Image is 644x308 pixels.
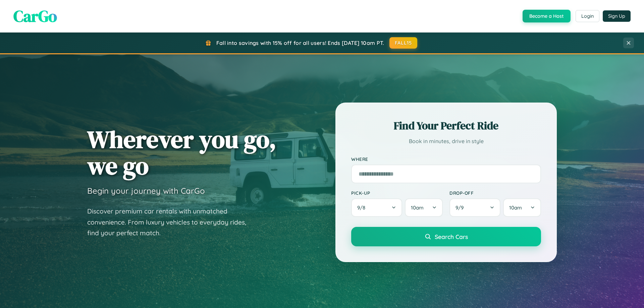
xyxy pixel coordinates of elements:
[576,10,599,22] button: Login
[449,190,541,196] label: Drop-off
[523,10,571,22] button: Become a Host
[351,118,541,133] h2: Find Your Perfect Ride
[503,198,541,217] button: 10am
[351,198,402,217] button: 9/8
[351,190,443,196] label: Pick-up
[435,233,468,240] span: Search Cars
[351,156,541,162] label: Where
[87,126,276,179] h1: Wherever you go, we go
[357,204,369,211] span: 9 / 8
[351,227,541,246] button: Search Cars
[449,198,500,217] button: 9/9
[87,206,255,239] p: Discover premium car rentals with unmatched convenience. From luxury vehicles to everyday rides, ...
[455,204,467,211] span: 9 / 9
[411,204,424,211] span: 10am
[509,204,522,211] span: 10am
[216,40,384,46] span: Fall into savings with 15% off for all users! Ends [DATE] 10am PT.
[87,186,205,196] h3: Begin your journey with CarGo
[389,37,418,49] button: FALL15
[13,5,57,27] span: CarGo
[405,198,443,217] button: 10am
[351,136,541,146] p: Book in minutes, drive in style
[603,10,631,22] button: Sign Up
